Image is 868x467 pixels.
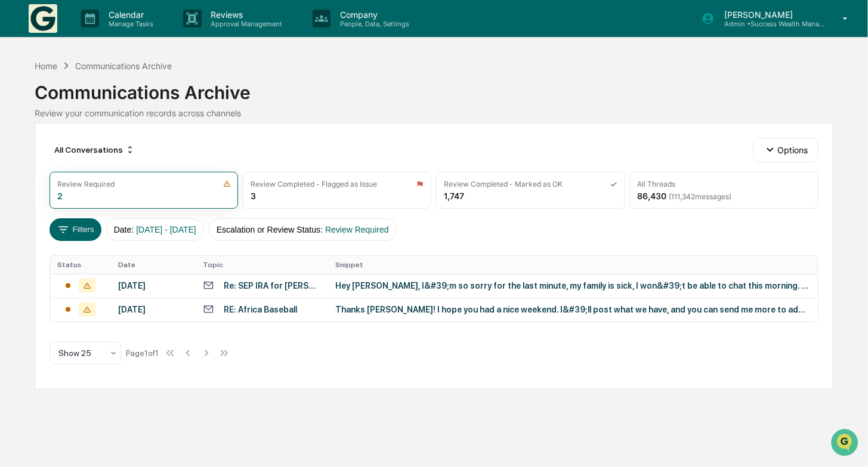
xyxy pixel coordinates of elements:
p: Approval Management [202,20,289,28]
p: Calendar [99,10,159,20]
div: Communications Archive [35,72,833,103]
span: Attestations [98,150,148,162]
button: Date:[DATE] - [DATE] [106,218,204,241]
div: RE: Africa Baseball [224,305,297,314]
div: Re: SEP IRA for [PERSON_NAME] [GEOGRAPHIC_DATA] [224,281,321,290]
div: Review your communication records across channels [35,108,833,118]
div: [DATE] [118,281,189,290]
p: Admin • Success Wealth Management [715,20,826,28]
div: All Conversations [50,140,140,159]
iframe: Open customer support [830,428,862,460]
a: 🔎Data Lookup [7,168,80,189]
p: Manage Tasks [99,20,159,28]
button: Options [753,138,818,162]
th: Date [111,256,196,274]
div: Review Required [57,180,115,188]
img: icon [416,180,424,188]
div: Hey [PERSON_NAME], I&#39;m so sorry for the last minute, my family is sick, I won&#39;t be able t... [335,281,811,290]
button: Filters [50,218,101,241]
p: Reviews [202,10,289,20]
th: Snippet [328,256,818,274]
p: People, Data, Settings [330,20,415,28]
div: 🔎 [12,174,21,183]
p: Company [330,10,415,20]
span: [DATE] - [DATE] [136,225,196,234]
span: Pylon [119,202,144,211]
a: 🖐️Preclearance [7,145,82,166]
div: Page 1 of 1 [126,348,159,358]
div: 3 [251,191,256,201]
span: Review Required [325,225,389,234]
p: How can we help? [12,24,217,44]
div: We're available if you need us! [41,103,151,112]
div: 1,747 [444,191,464,201]
div: Review Completed - Marked as OK [444,180,563,188]
img: icon [223,180,231,188]
p: [PERSON_NAME] [715,10,826,20]
button: Start new chat [203,94,217,109]
th: Status [50,256,111,274]
div: 2 [57,191,63,201]
div: Review Completed - Flagged as Issue [251,180,377,188]
a: Powered byPylon [84,201,144,211]
img: logo [29,4,57,33]
span: Data Lookup [24,172,75,184]
div: Start new chat [41,91,196,103]
span: ( 111,342 messages) [669,192,732,201]
div: Communications Archive [75,61,172,71]
div: Thanks [PERSON_NAME]! I hope you had a nice weekend. I&#39;ll post what we have, and you can send... [335,305,811,314]
img: icon [610,180,617,188]
a: 🗄️Attestations [82,145,153,166]
div: [DATE] [118,305,189,314]
div: 🗄️ [87,151,96,160]
img: 1746055101610-c473b297-6a78-478c-a979-82029cc54cd1 [12,91,33,112]
button: Escalation or Review Status:Review Required [209,218,397,241]
div: Home [35,61,57,71]
th: Topic [196,256,328,274]
div: All Threads [638,180,676,188]
div: 86,430 [638,191,732,201]
span: Preclearance [24,150,77,162]
div: 🖐️ [12,151,21,160]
